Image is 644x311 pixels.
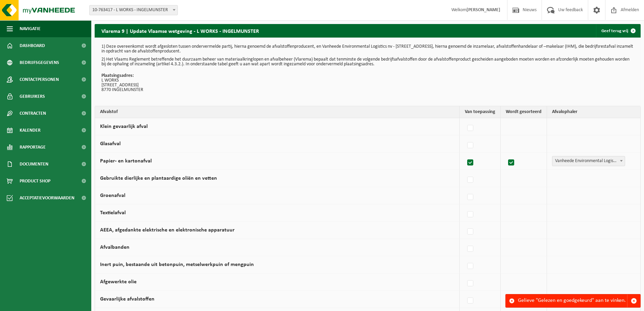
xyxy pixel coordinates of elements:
span: Rapportage [20,139,46,156]
label: Afvalbanden [100,245,129,250]
span: Bedrijfsgegevens [20,54,59,71]
label: Glasafval [100,141,121,147]
span: Contactpersonen [20,71,59,88]
strong: [PERSON_NAME] [467,7,500,13]
span: Contracten [20,105,46,122]
span: Dashboard [20,37,45,54]
p: L WORKS [STREET_ADDRESS] 8770 INGELMUNSTER [101,73,634,92]
p: 2) Het Vlaams Reglement betreffende het duurzaam beheer van materiaalkringlopen en afvalbeheer (V... [101,57,634,67]
span: 10-763417 - L WORKS - INGELMUNSTER [90,5,177,15]
th: Afvalophaler [547,106,640,118]
label: Inert puin, bestaande uit betonpuin, metselwerkpuin of mengpuin [100,262,254,267]
span: Navigatie [20,20,41,37]
label: Textielafval [100,210,126,216]
label: Gevaarlijke afvalstoffen [100,296,154,302]
label: Papier- en kartonafval [100,158,152,164]
label: Klein gevaarlijk afval [100,124,148,129]
label: Gebruikte dierlijke en plantaardige oliën en vetten [100,176,217,181]
th: Van toepassing [460,106,501,118]
p: 1) Deze overeenkomst wordt afgesloten tussen ondervermelde partij, hierna genoemd de afvalstoffen... [101,44,634,54]
div: Gelieve "Gelezen en goedgekeurd" aan te vinken. [518,294,627,307]
strong: Plaatsingsadres: [101,73,134,78]
th: Wordt gesorteerd [501,106,547,118]
span: Product Shop [20,173,50,190]
th: Afvalstof [95,106,460,118]
label: Groenafval [100,193,125,198]
span: Gebruikers [20,88,45,105]
span: Vanheede Environmental Logistics [552,156,625,166]
span: Documenten [20,156,48,173]
span: 10-763417 - L WORKS - INGELMUNSTER [89,5,178,15]
label: Afgewerkte olie [100,279,137,285]
a: Geef terug vrij [596,24,640,38]
h2: Vlarema 9 | Update Vlaamse wetgeving - L WORKS - INGELMUNSTER [95,24,266,37]
span: Acceptatievoorwaarden [20,190,74,206]
span: Kalender [20,122,41,139]
label: AEEA, afgedankte elektrische en elektronische apparatuur [100,227,235,233]
span: Vanheede Environmental Logistics [552,156,625,166]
